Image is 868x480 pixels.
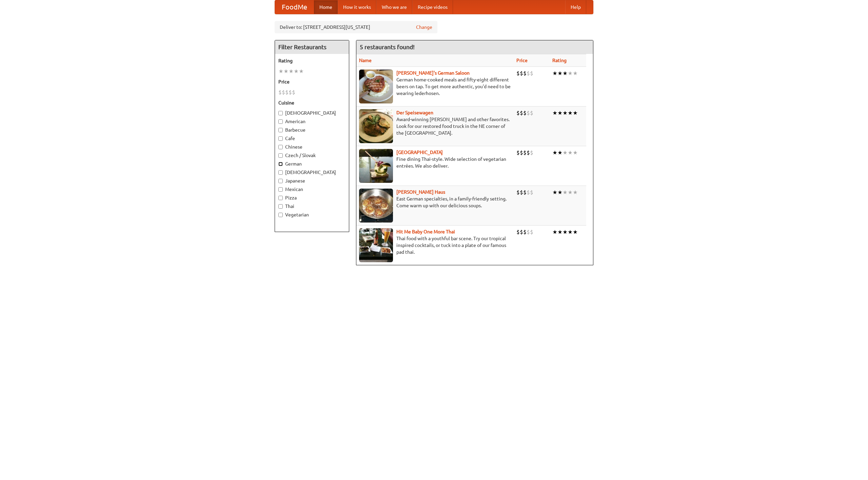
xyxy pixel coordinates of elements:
li: $ [289,89,292,96]
li: ★ [552,189,557,196]
li: $ [285,89,289,96]
img: speisewagen.jpg [359,109,393,143]
label: [DEMOGRAPHIC_DATA] [278,169,346,176]
li: ★ [568,70,573,77]
li: ★ [289,68,294,75]
img: satay.jpg [359,149,393,183]
li: $ [278,89,282,96]
li: $ [520,228,523,236]
a: [PERSON_NAME]'s German Saloon [396,70,470,76]
input: Czech / Slovak [278,153,283,158]
li: $ [527,109,530,117]
li: $ [530,149,533,156]
input: Vegetarian [278,213,283,217]
div: Deliver to: [STREET_ADDRESS][US_STATE] [275,21,437,33]
input: Chinese [278,145,283,149]
li: ★ [552,109,557,117]
li: ★ [568,228,573,236]
li: $ [282,89,285,96]
h4: Filter Restaurants [275,40,349,54]
li: ★ [573,189,578,196]
input: American [278,119,283,124]
a: Der Speisewagen [396,110,433,115]
li: $ [520,189,523,196]
li: $ [527,149,530,156]
li: $ [516,189,520,196]
li: $ [520,149,523,156]
h5: Cuisine [278,99,346,106]
label: Chinese [278,143,346,150]
li: ★ [557,228,563,236]
ng-pluralize: 5 restaurants found! [360,44,415,50]
label: Barbecue [278,127,346,133]
li: ★ [283,68,289,75]
label: Pizza [278,194,346,201]
li: ★ [573,149,578,156]
li: $ [523,70,527,77]
input: [DEMOGRAPHIC_DATA] [278,111,283,115]
label: Czech / Slovak [278,152,346,159]
li: ★ [557,70,563,77]
a: Change [416,24,432,31]
li: $ [516,149,520,156]
li: ★ [557,189,563,196]
input: Pizza [278,196,283,200]
label: Japanese [278,177,346,184]
li: ★ [568,189,573,196]
a: Price [516,58,528,63]
label: [DEMOGRAPHIC_DATA] [278,110,346,116]
input: German [278,162,283,166]
label: Thai [278,203,346,210]
li: $ [520,70,523,77]
a: Recipe videos [412,0,453,14]
li: ★ [557,109,563,117]
label: Mexican [278,186,346,193]
li: ★ [573,109,578,117]
li: $ [530,70,533,77]
input: Barbecue [278,128,283,132]
p: German home-cooked meals and fifty-eight different beers on tap. To get more authentic, you'd nee... [359,76,511,97]
li: $ [530,189,533,196]
img: kohlhaus.jpg [359,189,393,223]
li: $ [520,109,523,117]
label: German [278,160,346,167]
p: Award-winning [PERSON_NAME] and other favorites. Look for our restored food truck in the NE corne... [359,116,511,136]
li: ★ [573,70,578,77]
p: Fine dining Thai-style. Wide selection of vegetarian entrées. We also deliver. [359,156,511,169]
img: esthers.jpg [359,70,393,103]
a: Rating [552,58,567,63]
label: Cafe [278,135,346,142]
li: ★ [552,228,557,236]
li: ★ [563,149,568,156]
li: $ [530,228,533,236]
a: Hit Me Baby One More Thai [396,229,455,234]
li: ★ [563,228,568,236]
li: ★ [563,189,568,196]
a: [GEOGRAPHIC_DATA] [396,150,443,155]
li: $ [527,189,530,196]
li: $ [523,189,527,196]
a: [PERSON_NAME] Haus [396,189,445,195]
input: Mexican [278,187,283,192]
label: Vegetarian [278,211,346,218]
li: $ [527,228,530,236]
li: $ [523,109,527,117]
input: Japanese [278,179,283,183]
li: $ [516,228,520,236]
a: Home [314,0,338,14]
li: $ [523,149,527,156]
li: ★ [557,149,563,156]
li: $ [292,89,295,96]
li: $ [516,70,520,77]
p: East German specialties, in a family-friendly setting. Come warm up with our delicious soups. [359,195,511,209]
li: ★ [563,109,568,117]
li: ★ [568,149,573,156]
li: $ [527,70,530,77]
input: Thai [278,204,283,209]
li: $ [523,228,527,236]
li: ★ [552,149,557,156]
li: ★ [563,70,568,77]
